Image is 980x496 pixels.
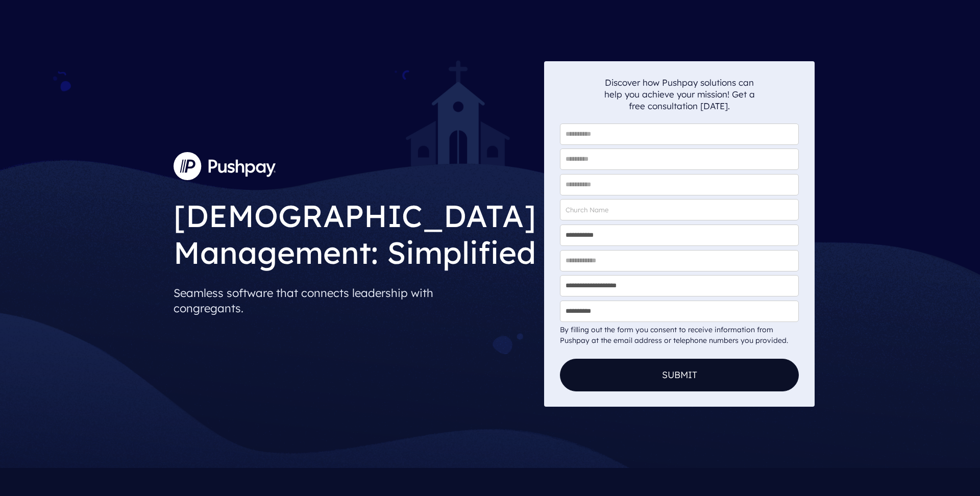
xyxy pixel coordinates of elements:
[560,359,799,391] button: Submit
[560,199,799,220] input: Church Name
[174,189,536,274] h1: [DEMOGRAPHIC_DATA] Management: Simplified
[604,77,755,112] p: Discover how Pushpay solutions can help you achieve your mission! Get a free consultation [DATE].
[174,281,536,320] p: Seamless software that connects leadership with congregants.
[560,325,799,346] div: By filling out the form you consent to receive information from Pushpay at the email address or t...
